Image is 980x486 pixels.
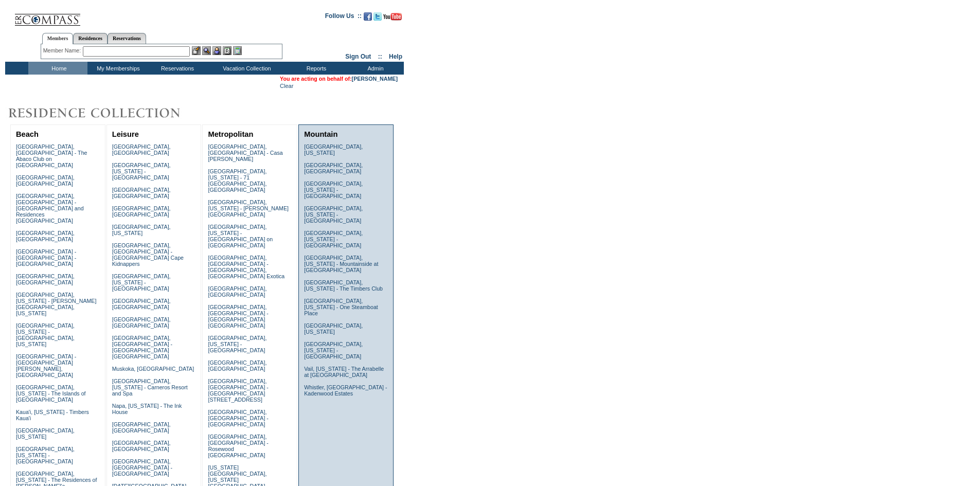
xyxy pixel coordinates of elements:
[108,33,146,44] a: Reservations
[208,335,266,353] a: [GEOGRAPHIC_DATA], [US_STATE] - [GEOGRAPHIC_DATA]
[364,12,372,21] img: Become our fan on Facebook
[16,292,97,316] a: [GEOGRAPHIC_DATA], [US_STATE] - [PERSON_NAME][GEOGRAPHIC_DATA], [US_STATE]
[16,230,75,242] a: [GEOGRAPHIC_DATA], [GEOGRAPHIC_DATA]
[352,76,398,82] a: [PERSON_NAME]
[42,33,74,44] a: Members
[280,83,293,89] a: Clear
[304,143,363,156] a: [GEOGRAPHIC_DATA], [US_STATE]
[304,384,387,397] a: Whistler, [GEOGRAPHIC_DATA] - Kadenwood Estates
[16,248,76,267] a: [GEOGRAPHIC_DATA] - [GEOGRAPHIC_DATA] - [GEOGRAPHIC_DATA]
[73,33,108,44] a: Residences
[212,46,221,55] img: Impersonate
[233,46,242,55] img: b_calculator.gif
[373,15,382,22] a: Follow us on Twitter
[304,279,383,292] a: [GEOGRAPHIC_DATA], [US_STATE] - The Timbers Club
[16,353,76,378] a: [GEOGRAPHIC_DATA] - [GEOGRAPHIC_DATA][PERSON_NAME], [GEOGRAPHIC_DATA]
[16,273,75,285] a: [GEOGRAPHIC_DATA], [GEOGRAPHIC_DATA]
[112,421,171,434] a: [GEOGRAPHIC_DATA], [GEOGRAPHIC_DATA]
[16,130,39,138] a: Beach
[112,335,172,359] a: [GEOGRAPHIC_DATA], [GEOGRAPHIC_DATA] - [GEOGRAPHIC_DATA] [GEOGRAPHIC_DATA]
[286,62,345,75] td: Reports
[16,446,75,464] a: [GEOGRAPHIC_DATA], [US_STATE] - [GEOGRAPHIC_DATA]
[112,273,171,292] a: [GEOGRAPHIC_DATA], [US_STATE] - [GEOGRAPHIC_DATA]
[112,378,188,397] a: [GEOGRAPHIC_DATA], [US_STATE] - Carneros Resort and Spa
[112,205,171,218] a: [GEOGRAPHIC_DATA], [GEOGRAPHIC_DATA]
[304,341,363,359] a: [GEOGRAPHIC_DATA], [US_STATE] - [GEOGRAPHIC_DATA]
[304,205,363,224] a: [GEOGRAPHIC_DATA], [US_STATE] - [GEOGRAPHIC_DATA]
[208,359,266,372] a: [GEOGRAPHIC_DATA], [GEOGRAPHIC_DATA]
[43,46,83,55] div: Member Name:
[373,12,382,21] img: Follow us on Twitter
[16,143,87,168] a: [GEOGRAPHIC_DATA], [GEOGRAPHIC_DATA] - The Abaco Club on [GEOGRAPHIC_DATA]
[112,162,171,181] a: [GEOGRAPHIC_DATA], [US_STATE] - [GEOGRAPHIC_DATA]
[208,143,282,162] a: [GEOGRAPHIC_DATA], [GEOGRAPHIC_DATA] - Casa [PERSON_NAME]
[304,298,378,316] a: [GEOGRAPHIC_DATA], [US_STATE] - One Steamboat Place
[304,181,363,199] a: [GEOGRAPHIC_DATA], [US_STATE] - [GEOGRAPHIC_DATA]
[304,322,363,335] a: [GEOGRAPHIC_DATA], [US_STATE]
[112,242,184,267] a: [GEOGRAPHIC_DATA], [GEOGRAPHIC_DATA] - [GEOGRAPHIC_DATA] Cape Kidnappers
[112,143,171,156] a: [GEOGRAPHIC_DATA], [GEOGRAPHIC_DATA]
[5,103,206,123] img: Destinations by Exclusive Resorts
[112,316,171,329] a: [GEOGRAPHIC_DATA], [GEOGRAPHIC_DATA]
[28,62,87,75] td: Home
[112,458,172,477] a: [GEOGRAPHIC_DATA], [GEOGRAPHIC_DATA] - [GEOGRAPHIC_DATA]
[208,409,268,427] a: [GEOGRAPHIC_DATA], [GEOGRAPHIC_DATA] - [GEOGRAPHIC_DATA]
[208,168,266,193] a: [GEOGRAPHIC_DATA], [US_STATE] - 71 [GEOGRAPHIC_DATA], [GEOGRAPHIC_DATA]
[304,130,337,138] a: Mountain
[112,298,171,310] a: [GEOGRAPHIC_DATA], [GEOGRAPHIC_DATA]
[208,285,266,298] a: [GEOGRAPHIC_DATA], [GEOGRAPHIC_DATA]
[112,187,171,199] a: [GEOGRAPHIC_DATA], [GEOGRAPHIC_DATA]
[16,409,89,421] a: Kaua'i, [US_STATE] - Timbers Kaua'i
[208,304,268,329] a: [GEOGRAPHIC_DATA], [GEOGRAPHIC_DATA] - [GEOGRAPHIC_DATA] [GEOGRAPHIC_DATA]
[202,46,211,55] img: View
[16,174,75,187] a: [GEOGRAPHIC_DATA], [GEOGRAPHIC_DATA]
[14,5,81,26] img: Compass Home
[208,434,268,458] a: [GEOGRAPHIC_DATA], [GEOGRAPHIC_DATA] - Rosewood [GEOGRAPHIC_DATA]
[112,366,194,372] a: Muskoka, [GEOGRAPHIC_DATA]
[389,53,402,60] a: Help
[345,53,371,60] a: Sign Out
[304,255,378,273] a: [GEOGRAPHIC_DATA], [US_STATE] - Mountainside at [GEOGRAPHIC_DATA]
[192,46,201,55] img: b_edit.gif
[16,427,75,440] a: [GEOGRAPHIC_DATA], [US_STATE]
[208,130,253,138] a: Metropolitan
[208,378,268,403] a: [GEOGRAPHIC_DATA], [GEOGRAPHIC_DATA] - [GEOGRAPHIC_DATA][STREET_ADDRESS]
[223,46,231,55] img: Reservations
[208,199,289,218] a: [GEOGRAPHIC_DATA], [US_STATE] - [PERSON_NAME][GEOGRAPHIC_DATA]
[112,224,171,236] a: [GEOGRAPHIC_DATA], [US_STATE]
[364,15,372,22] a: Become our fan on Facebook
[304,366,384,378] a: Vail, [US_STATE] - The Arrabelle at [GEOGRAPHIC_DATA]
[16,193,84,224] a: [GEOGRAPHIC_DATA], [GEOGRAPHIC_DATA] - [GEOGRAPHIC_DATA] and Residences [GEOGRAPHIC_DATA]
[206,62,286,75] td: Vacation Collection
[112,130,139,138] a: Leisure
[378,53,382,60] span: ::
[16,384,86,403] a: [GEOGRAPHIC_DATA], [US_STATE] - The Islands of [GEOGRAPHIC_DATA]
[112,440,171,452] a: [GEOGRAPHIC_DATA], [GEOGRAPHIC_DATA]
[16,322,75,347] a: [GEOGRAPHIC_DATA], [US_STATE] - [GEOGRAPHIC_DATA], [US_STATE]
[87,62,147,75] td: My Memberships
[147,62,206,75] td: Reservations
[304,230,363,248] a: [GEOGRAPHIC_DATA], [US_STATE] - [GEOGRAPHIC_DATA]
[280,76,398,82] span: You are acting on behalf of:
[112,403,182,415] a: Napa, [US_STATE] - The Ink House
[208,224,273,248] a: [GEOGRAPHIC_DATA], [US_STATE] - [GEOGRAPHIC_DATA] on [GEOGRAPHIC_DATA]
[304,162,363,174] a: [GEOGRAPHIC_DATA], [GEOGRAPHIC_DATA]
[325,11,362,24] td: Follow Us ::
[383,13,402,21] img: Subscribe to our YouTube Channel
[345,62,404,75] td: Admin
[208,255,284,279] a: [GEOGRAPHIC_DATA], [GEOGRAPHIC_DATA] - [GEOGRAPHIC_DATA], [GEOGRAPHIC_DATA] Exotica
[383,15,402,22] a: Subscribe to our YouTube Channel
